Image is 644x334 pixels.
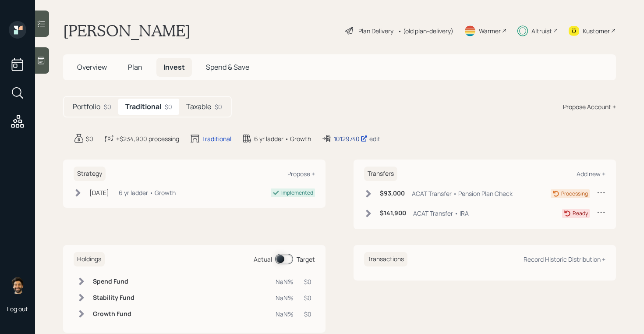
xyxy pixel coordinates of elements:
h6: $141,900 [380,210,406,217]
h5: Taxable [186,103,211,111]
div: Processing [561,190,588,198]
div: Kustomer [583,26,610,36]
div: Implemented [281,189,313,197]
div: +$234,900 processing [116,134,179,143]
h6: Transfers [364,167,397,181]
div: 6 yr ladder • Growth [119,188,176,197]
div: Altruist [531,26,552,36]
span: Spend & Save [206,62,249,72]
div: ACAT Transfer • Pension Plan Check [412,189,513,198]
h6: Strategy [74,167,106,181]
div: • (old plan-delivery) [398,26,453,36]
h6: Spend Fund [93,278,134,285]
h6: Stability Fund [93,294,134,302]
img: eric-schwartz-headshot.png [9,277,26,294]
h1: [PERSON_NAME] [63,21,191,40]
h6: Growth Fund [93,310,134,318]
div: Add new + [577,170,605,178]
div: edit [369,135,380,143]
div: NaN% [276,293,294,302]
span: Plan [128,62,142,72]
div: [DATE] [89,188,109,197]
div: Propose Account + [563,102,616,111]
div: Plan Delivery [358,26,393,36]
div: Target [297,255,315,264]
div: Propose + [287,170,315,178]
div: ACAT Transfer • IRA [413,209,469,218]
h6: $93,000 [380,190,405,197]
div: $0 [304,277,311,286]
div: $0 [165,102,172,111]
div: Ready [573,210,588,217]
div: Record Historic Distribution + [524,255,605,263]
div: Warmer [479,26,501,36]
h5: Traditional [125,103,161,111]
div: $0 [86,134,93,143]
div: $0 [104,102,111,111]
h5: Portfolio [73,103,100,111]
div: 6 yr ladder • Growth [254,134,311,143]
div: Log out [7,305,28,313]
div: 10129740 [334,134,368,143]
span: Invest [163,62,185,72]
h6: Holdings [74,252,105,266]
div: Traditional [202,134,231,143]
div: NaN% [276,277,294,286]
span: Overview [77,62,107,72]
div: $0 [215,102,222,111]
div: $0 [304,293,311,302]
div: NaN% [276,309,294,319]
h6: Transactions [364,252,407,266]
div: Actual [254,255,272,264]
div: $0 [304,309,311,319]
